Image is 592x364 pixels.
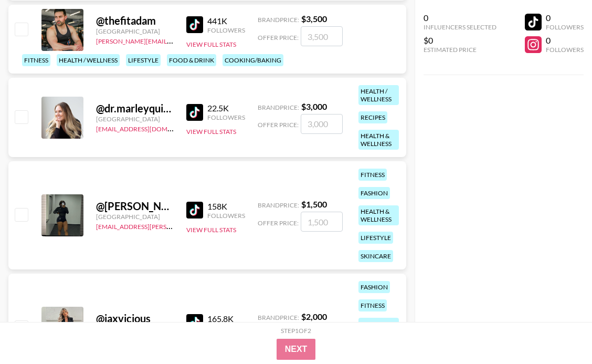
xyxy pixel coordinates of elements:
[207,16,245,26] div: 441K
[96,221,251,231] a: [EMAIL_ADDRESS][PERSON_NAME][DOMAIN_NAME]
[258,121,299,129] span: Offer Price:
[301,114,343,134] input: 3,000
[358,250,393,262] div: skincare
[96,27,174,35] div: [GEOGRAPHIC_DATA]
[301,311,327,321] strong: $ 2,000
[258,103,299,111] span: Brand Price:
[207,201,245,212] div: 158K
[358,187,390,199] div: fashion
[258,314,299,321] span: Brand Price:
[546,35,584,46] div: 0
[186,202,203,219] img: TikTok
[301,101,327,111] strong: $ 3,000
[207,314,245,324] div: 165.8K
[22,54,50,66] div: fitness
[424,46,496,54] div: Estimated Price
[96,123,202,133] a: [EMAIL_ADDRESS][DOMAIN_NAME]
[540,311,579,351] iframe: Drift Widget Chat Controller
[186,226,236,234] button: View Full Stats
[301,212,343,232] input: 1,500
[96,312,174,325] div: @ jaxvicious
[358,85,399,105] div: health / wellness
[96,35,301,45] a: [PERSON_NAME][EMAIL_ADDRESS][PERSON_NAME][DOMAIN_NAME]
[301,26,343,46] input: 3,500
[301,199,327,209] strong: $ 1,500
[358,169,387,181] div: fitness
[207,212,245,220] div: Followers
[281,327,311,335] div: Step 1 of 2
[186,314,203,331] img: TikTok
[277,339,316,360] button: Next
[207,113,245,121] div: Followers
[358,318,399,338] div: makeup & beauty
[167,54,216,66] div: food & drink
[96,14,174,27] div: @ thefitadam
[258,219,299,227] span: Offer Price:
[546,13,584,23] div: 0
[186,128,236,136] button: View Full Stats
[546,23,584,31] div: Followers
[301,14,327,24] strong: $ 3,500
[207,26,245,34] div: Followers
[424,13,496,23] div: 0
[424,23,496,31] div: Influencers Selected
[223,54,283,66] div: cooking/baking
[546,46,584,54] div: Followers
[358,205,399,225] div: health & wellness
[424,35,496,46] div: $0
[258,34,299,41] span: Offer Price:
[96,200,174,213] div: @ [PERSON_NAME]
[358,111,387,123] div: recipes
[186,40,236,48] button: View Full Stats
[186,16,203,33] img: TikTok
[186,104,203,121] img: TikTok
[358,281,390,293] div: fashion
[258,16,299,24] span: Brand Price:
[96,115,174,123] div: [GEOGRAPHIC_DATA]
[258,201,299,209] span: Brand Price:
[96,102,174,115] div: @ dr.marleyquinn
[358,232,393,244] div: lifestyle
[96,213,174,221] div: [GEOGRAPHIC_DATA]
[358,130,399,150] div: health & wellness
[358,299,387,311] div: fitness
[207,103,245,113] div: 22.5K
[126,54,161,66] div: lifestyle
[57,54,120,66] div: health / wellness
